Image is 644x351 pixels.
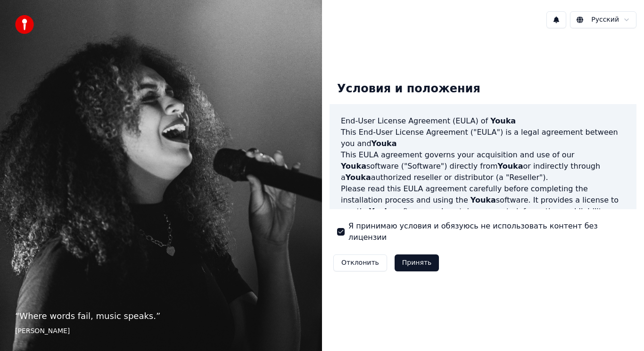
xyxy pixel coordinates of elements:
[341,149,625,183] p: This EULA agreement governs your acquisition and use of our software ("Software") directly from o...
[15,327,307,336] footer: [PERSON_NAME]
[333,254,387,271] button: Отклонить
[346,173,371,182] span: Youka
[348,220,629,243] label: Я принимаю условия и обязуюсь не использовать контент без лицензии
[490,116,516,125] span: Youka
[369,207,395,216] span: Youka
[15,310,307,323] p: “ Where words fail, music speaks. ”
[498,162,523,171] span: Youka
[471,196,496,204] span: Youka
[341,127,625,149] p: This End-User License Agreement ("EULA") is a legal agreement between you and
[330,74,488,104] div: Условия и положения
[341,115,625,127] h3: End-User License Agreement (EULA) of
[15,15,34,34] img: youka
[395,254,439,271] button: Принять
[341,183,625,229] p: Please read this EULA agreement carefully before completing the installation process and using th...
[341,162,366,171] span: Youka
[372,139,397,148] span: Youka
